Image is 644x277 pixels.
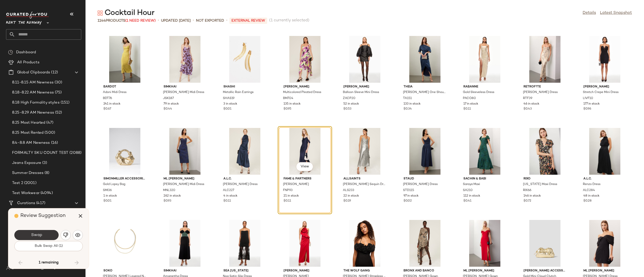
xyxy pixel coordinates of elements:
[524,194,541,198] span: 146 in stock
[54,80,62,85] span: (30)
[223,188,234,193] span: ALC227
[463,107,471,111] span: $0.11
[223,199,231,203] span: $0.11
[343,199,351,203] span: $0.19
[98,11,103,16] img: svg%3e
[223,194,237,198] span: 4 in stock
[103,96,112,101] span: BDT76
[99,36,150,83] img: BDT76.jpg
[583,10,596,16] a: Details
[164,194,181,198] span: 262 in stock
[223,182,258,187] span: [PERSON_NAME] Dress
[12,130,44,136] span: 8.25 Most Rented
[524,102,539,106] span: 46 in stock
[343,182,386,187] span: [PERSON_NAME] Sequin Dress
[6,17,42,26] span: Rent the Runway
[403,96,412,101] span: TA151
[164,102,179,106] span: 79 in stock
[196,18,224,23] p: Not Exported
[519,128,570,175] img: RIX66.jpg
[103,177,146,181] span: SIMONMILLER Accessories
[223,269,266,273] span: Sea [US_STATE]
[159,128,210,175] img: MNL320.jpg
[523,188,531,193] span: RIX66
[163,96,174,101] span: JSK187
[12,120,45,126] span: 8.25 Most Hearted
[579,36,630,83] img: LIVF10.jpg
[459,128,510,175] img: SA210.jpg
[463,269,506,273] span: ML [PERSON_NAME]
[164,199,171,203] span: $0.93
[164,85,206,89] span: SIMKHAI
[68,150,82,156] span: (2088)
[404,199,412,203] span: $0.02
[399,128,450,175] img: STD115.jpg
[12,190,39,196] span: Test Workwear
[283,96,293,101] span: BM704
[103,269,146,273] span: Soko
[399,36,450,83] img: TA151.jpg
[223,85,266,89] span: SHASHI
[12,110,54,116] span: 8.25-8.29 AM Newness
[404,269,446,273] span: Bronx and Banco
[463,199,471,203] span: $0.41
[403,188,414,193] span: STD115
[60,100,70,106] span: (151)
[17,60,39,65] span: All Products
[39,190,53,196] span: (4094)
[103,107,111,111] span: $0.67
[223,90,254,95] span: Metallic Rain Earrings
[524,199,531,203] span: $0.72
[163,182,204,187] span: [PERSON_NAME] Midi Dress
[463,194,480,198] span: 112 in stock
[23,180,36,186] span: (2001)
[103,188,112,193] span: SMI36
[583,85,626,89] span: [PERSON_NAME]
[284,107,291,111] span: $0.95
[219,36,270,83] img: SHAS19.jpg
[103,194,117,198] span: 1 in stock
[343,96,355,101] span: ZACP20
[279,220,330,267] img: BH259.jpg
[159,36,210,83] img: JSK187.jpg
[54,110,62,116] span: (52)
[41,160,47,166] span: (3)
[343,85,386,89] span: [PERSON_NAME]
[583,96,593,101] span: LIVF10
[44,130,55,136] span: (500)
[223,96,234,101] span: SHAS19
[20,213,66,218] span: Review Suggestion
[519,36,570,83] img: RTF39.jpg
[103,102,120,106] span: 241 in stock
[12,160,41,166] span: Jeans Exposure
[17,70,50,75] span: Global Clipboards
[12,140,50,146] span: 8.4-8.8 AM Newness
[39,260,59,265] span: 1 remaining
[279,36,330,83] img: BM704.jpg
[17,200,35,206] span: Curations
[339,220,390,267] img: TWG7.jpg
[34,244,63,248] span: Bulk Swap All (1)
[12,180,23,186] span: Test 2
[125,19,156,23] span: (1 Need Review)
[524,269,566,273] span: [PERSON_NAME] Accessories
[583,269,626,273] span: ML [PERSON_NAME]
[159,220,210,267] img: JSK221.jpg
[283,182,309,187] span: [PERSON_NAME]
[524,85,566,89] span: retrof?te
[35,200,45,206] span: (417)
[164,107,172,111] span: $0.44
[103,90,127,95] span: Adoni Midi Dress
[339,128,390,175] img: ALS233.jpg
[163,90,204,95] span: [PERSON_NAME] Midi Dress
[404,107,412,111] span: $0.34
[229,18,267,24] p: External REVIEW
[14,230,59,240] button: Swap
[404,177,446,181] span: Staud
[45,120,53,126] span: (47)
[404,85,446,89] span: Theia
[296,162,313,171] button: View
[283,90,321,95] span: Multicolored Pleated Dress
[6,12,49,19] img: cfy_white_logo.C9jOOHJF.svg
[279,128,330,175] img: FNP93.jpg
